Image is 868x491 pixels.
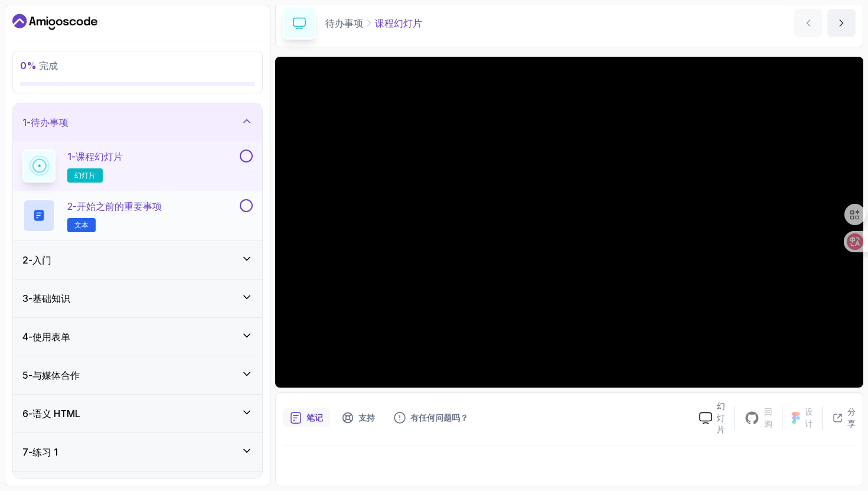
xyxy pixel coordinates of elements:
button: 4-使用表单 [13,318,262,356]
font: - [73,200,77,212]
font: 笔记 [306,412,323,422]
button: 7-练习 1 [13,433,262,471]
font: 2 [22,254,28,266]
font: 课程幻灯片 [76,151,123,162]
font: - [28,331,32,343]
font: 3 [22,292,28,304]
button: 注释按钮 [283,400,330,435]
button: 下一个内容 [827,9,856,37]
button: 3-基础知识 [13,279,262,317]
a: 仪表板 [12,12,97,31]
button: 6-语义 HTML [13,395,262,433]
font: 0 [20,60,27,71]
font: - [27,116,31,128]
font: 基础知识 [32,292,70,304]
font: 1 [22,116,27,128]
button: 5-与媒体合作 [13,356,262,394]
font: 语义 HTML [32,408,80,420]
font: 2 [67,200,73,212]
font: - [28,292,32,304]
font: 开始之前的重要事项 [77,200,162,212]
font: 课程幻灯片 [375,17,422,29]
button: 2-入门 [13,241,262,279]
font: 6 [22,408,28,420]
font: 幻灯片 [74,171,96,180]
font: 待办事项 [325,17,363,29]
font: 使用表单 [32,331,70,343]
font: 练习 1 [32,446,58,458]
font: 回购 [764,407,772,428]
font: - [28,254,32,266]
font: 幻灯片 [717,401,725,434]
button: 1-待办事项 [13,103,262,141]
a: 幻灯片 [690,400,735,435]
button: 分享 [823,406,856,430]
font: 有任何问题吗？ [410,412,468,422]
font: 设计 [805,407,813,428]
button: 反馈按钮 [387,400,475,435]
font: 入门 [32,254,51,266]
font: 1 [67,151,71,162]
font: 5 [22,369,28,381]
font: 分享 [847,407,856,428]
button: 先前内容 [794,9,823,37]
button: 1-课程幻灯片幻灯片 [22,149,253,183]
font: 文本 [74,220,89,229]
font: 完成 [39,60,58,71]
font: 支持 [358,412,375,422]
font: 与媒体合作 [32,369,80,381]
font: - [28,446,32,458]
font: 7 [22,446,28,458]
font: % [27,60,37,71]
font: 4 [22,331,28,343]
button: 支持按钮 [335,400,382,435]
button: 2-开始之前的重要事项文本 [22,199,253,232]
font: 待办事项 [31,116,68,128]
font: - [28,408,32,420]
font: - [28,369,32,381]
font: - [71,151,76,162]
